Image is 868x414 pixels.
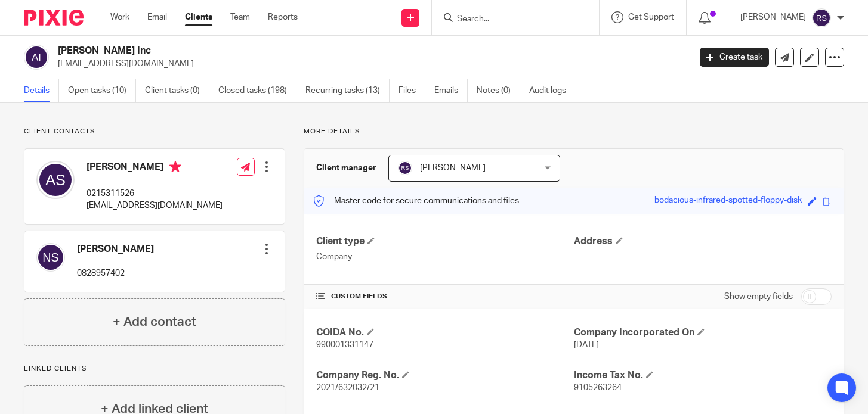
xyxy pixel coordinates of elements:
[316,235,574,248] h4: Client type
[77,243,154,256] h4: [PERSON_NAME]
[24,127,285,136] p: Client contacts
[420,164,486,172] span: [PERSON_NAME]
[304,127,844,136] p: More details
[24,45,49,70] img: svg%3E
[218,79,296,102] a: Closed tasks (198)
[24,10,84,26] img: Pixie
[434,79,468,102] a: Emails
[812,8,831,27] img: svg%3E
[398,161,412,175] img: svg%3E
[313,195,519,207] p: Master code for secure communications and files
[305,79,390,102] a: Recurring tasks (13)
[113,313,196,331] h4: + Add contact
[316,292,574,301] h4: CUSTOM FIELDS
[24,364,285,373] p: Linked clients
[316,251,574,263] p: Company
[87,161,223,176] h4: [PERSON_NAME]
[185,11,212,23] a: Clients
[230,11,250,23] a: Team
[147,11,167,23] a: Email
[36,161,75,199] img: svg%3E
[574,326,832,339] h4: Company Incorporated On
[456,14,563,25] input: Search
[574,235,832,248] h4: Address
[58,45,557,57] h2: [PERSON_NAME] Inc
[36,243,65,272] img: svg%3E
[145,79,209,102] a: Client tasks (0)
[628,13,674,21] span: Get Support
[87,200,223,211] p: [EMAIL_ADDRESS][DOMAIN_NAME]
[574,341,599,349] span: [DATE]
[740,11,806,23] p: [PERSON_NAME]
[529,79,575,102] a: Audit logs
[77,267,154,279] p: 0828957402
[87,188,223,200] p: 0215311526
[316,162,376,174] h3: Client manager
[477,79,520,102] a: Notes (0)
[24,79,59,102] a: Details
[316,341,373,349] span: 990001331147
[316,326,574,339] h4: COIDA No.
[68,79,136,102] a: Open tasks (10)
[110,11,129,23] a: Work
[58,58,682,70] p: [EMAIL_ADDRESS][DOMAIN_NAME]
[724,291,793,303] label: Show empty fields
[268,11,298,23] a: Reports
[169,161,181,173] i: Primary
[574,384,622,392] span: 9105263264
[316,384,379,392] span: 2021/632032/21
[399,79,425,102] a: Files
[316,369,574,382] h4: Company Reg. No.
[654,194,802,208] div: bodacious-infrared-spotted-floppy-disk
[700,48,769,67] a: Create task
[574,369,832,382] h4: Income Tax No.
